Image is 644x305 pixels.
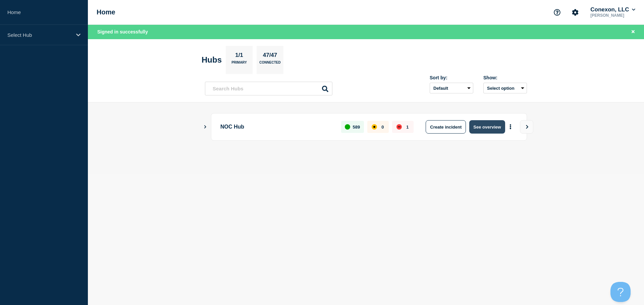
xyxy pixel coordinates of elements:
[97,8,115,16] h1: Home
[97,29,148,34] span: Signed in successfully
[568,5,582,19] button: Account settings
[259,61,280,68] p: Connected
[204,125,207,130] button: Show Connected Hubs
[381,125,384,130] p: 0
[550,5,564,19] button: Support
[220,120,333,134] p: NOC Hub
[233,52,246,61] p: 1/1
[430,83,473,93] select: Sort by
[483,75,527,80] div: Show:
[7,32,72,38] p: Select Hub
[589,6,637,13] button: Conexon, LLC
[589,13,637,18] p: [PERSON_NAME]
[610,282,631,302] iframe: Help Scout Beacon - Open
[426,120,466,134] button: Create incident
[345,124,350,130] div: up
[430,75,473,80] div: Sort by:
[202,55,222,65] h2: Hubs
[231,61,247,68] p: Primary
[205,82,332,95] input: Search Hubs
[372,124,377,130] div: affected
[396,124,402,130] div: down
[260,52,280,61] p: 47/47
[406,125,409,130] p: 1
[629,28,637,36] button: Close banner
[469,120,505,134] button: See overview
[520,120,533,134] button: View
[353,125,360,130] p: 589
[483,83,527,93] button: Select option
[506,121,515,133] button: More actions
